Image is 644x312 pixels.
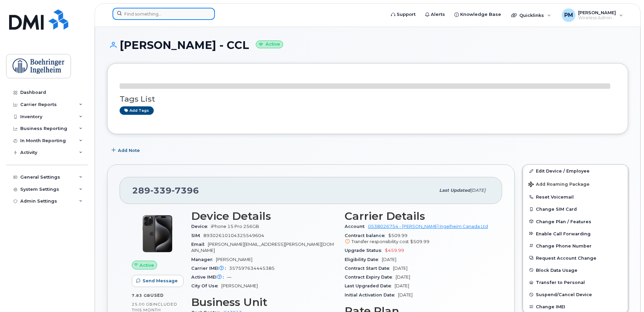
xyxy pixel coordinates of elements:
span: 339 [150,185,172,196]
span: [DATE] [395,283,409,288]
span: — [227,275,231,280]
span: Contract balance [345,233,388,238]
span: City Of Use [191,283,221,288]
button: Send Message [132,275,183,287]
button: Request Account Change [523,252,628,264]
span: SIM [191,233,203,238]
a: Edit Device / Employee [523,165,628,177]
span: Add Roaming Package [528,182,590,188]
span: Change Plan / Features [536,219,591,224]
button: Change Phone Number [523,240,628,252]
span: 357597634445385 [229,266,275,271]
button: Add Note [107,144,146,156]
span: Active IMEI [191,275,227,280]
span: Carrier IMEI [191,266,229,271]
a: 0538026754 - [PERSON_NAME] Ingelheim Canada Ltd [368,224,488,229]
span: used [150,293,164,298]
button: Enable Call Forwarding [523,228,628,240]
span: [PERSON_NAME][EMAIL_ADDRESS][PERSON_NAME][DOMAIN_NAME] [191,242,334,253]
img: iPhone_15_Pro_Black.png [137,213,178,254]
span: Device [191,224,211,229]
button: Transfer to Personal [523,276,628,288]
h3: Device Details [191,210,337,222]
span: Contract Start Date [345,266,393,271]
span: $509.99 [410,239,429,244]
span: Transfer responsibility cost [351,239,409,244]
span: [DATE] [393,266,407,271]
span: Upgrade Status [345,248,385,253]
h3: Business Unit [191,296,337,308]
button: Suspend/Cancel Device [523,288,628,301]
span: $459.99 [385,248,404,253]
span: 7.83 GB [132,293,150,298]
span: Last Upgraded Date [345,283,395,288]
span: Account [345,224,368,229]
span: [DATE] [470,188,486,193]
span: Initial Activation Date [345,292,398,297]
span: Email [191,242,208,247]
span: Add Note [118,147,140,154]
button: Change SIM Card [523,203,628,215]
h1: [PERSON_NAME] - CCL [107,39,628,51]
span: Eligibility Date [345,257,382,262]
span: 7396 [172,185,199,196]
h3: Tags List [120,95,616,103]
span: [DATE] [382,257,396,262]
button: Change Plan / Features [523,215,628,228]
button: Reset Voicemail [523,191,628,203]
span: iPhone 15 Pro 256GB [211,224,259,229]
h3: Carrier Details [345,210,490,222]
button: Add Roaming Package [523,177,628,191]
a: Add tags [120,106,154,115]
span: Active [140,262,154,268]
span: Contract Expiry Date [345,275,396,280]
span: [PERSON_NAME] [216,257,252,262]
span: Send Message [143,278,178,284]
span: 289 [132,185,199,196]
span: Last updated [439,188,470,193]
span: 89302610104325549604 [203,233,264,238]
button: Block Data Usage [523,264,628,276]
span: [DATE] [398,292,413,297]
span: Enable Call Forwarding [536,231,591,236]
span: Suspend/Cancel Device [536,292,592,297]
small: Active [256,41,283,48]
span: 25.00 GB [132,302,153,307]
span: $509.99 [345,233,490,245]
span: [DATE] [396,275,410,280]
span: Manager [191,257,216,262]
span: [PERSON_NAME] [221,283,258,288]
